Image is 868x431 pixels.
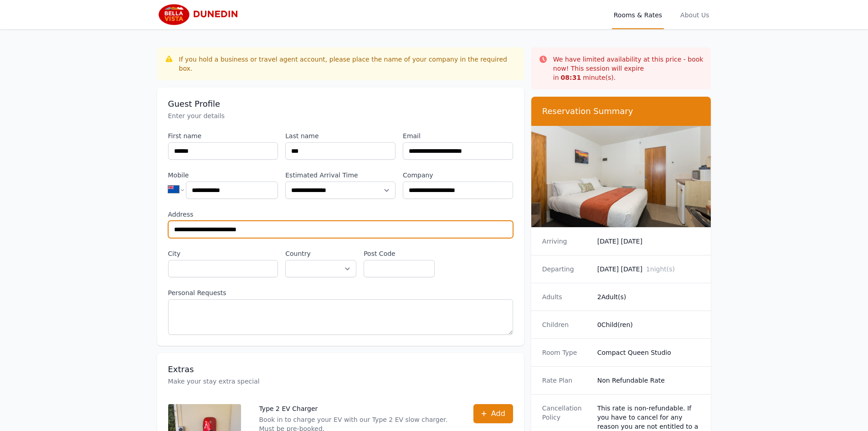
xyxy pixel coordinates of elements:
label: Estimated Arrival Time [285,171,395,180]
dt: Arriving [542,237,590,246]
button: Add [473,404,513,423]
label: First name [168,131,278,140]
div: If you hold a business or travel agent account, please place the name of your company in the requ... [179,55,517,73]
span: Add [491,408,505,419]
p: Type 2 EV Charger [259,404,455,413]
dd: Compact Queen Studio [597,348,700,357]
dd: Non Refundable Rate [597,376,700,385]
label: City [168,249,278,258]
h3: Reservation Summary [542,106,700,117]
h3: Guest Profile [168,99,513,109]
p: Enter your details [168,111,513,120]
dd: 2 Adult(s) [597,292,700,301]
label: Last name [285,131,395,140]
dd: 0 Child(ren) [597,320,700,329]
dd: [DATE] [DATE] [597,265,700,274]
img: Bella Vista Dunedin [157,4,245,26]
dd: [DATE] [DATE] [597,237,700,246]
dt: Children [542,320,590,329]
label: Email [403,131,513,140]
p: We have limited availability at this price - book now! This session will expire in minute(s). [553,55,704,82]
label: Post Code [364,249,435,258]
strong: 08 : 31 [561,74,581,81]
dt: Rate Plan [542,376,590,385]
label: Country [285,249,356,258]
dt: Room Type [542,348,590,357]
p: Make your stay extra special [168,377,513,386]
dt: Adults [542,292,590,301]
label: Personal Requests [168,288,513,297]
dt: Departing [542,265,590,274]
label: Company [403,171,513,180]
label: Address [168,210,513,219]
label: Mobile [168,171,278,180]
span: 1 night(s) [646,265,675,273]
h3: Extras [168,364,513,375]
img: Compact Queen Studio [531,126,711,227]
